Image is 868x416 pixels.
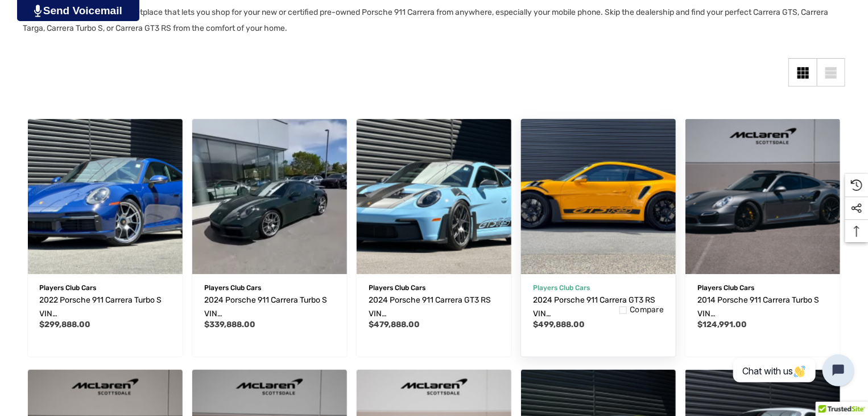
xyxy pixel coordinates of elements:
[40,293,171,321] a: 2022 Porsche 911 Carrera Turbo S VIN WP0AD2A94NS255103,$299,888.00
[851,180,862,191] svg: Recently Viewed
[845,226,868,237] svg: Top
[533,320,585,329] span: $499,888.00
[533,293,664,321] a: 2024 Porsche 911 Carrera GT3 RS VIN WP0AF2A90RS272464,$499,888.00
[685,119,840,274] a: 2014 Porsche 911 Carrera Turbo S VIN WP0AD2A9XES167625,$124,991.00
[40,280,171,295] p: Players Club Cars
[369,320,420,329] span: $479,888.00
[851,203,862,214] svg: Social Media
[357,119,511,274] a: 2024 Porsche 911 Carrera GT3 RS VIN WP0AF2A97RS273868,$479,888.00
[204,293,335,321] a: 2024 Porsche 911 Carrera Turbo S VIN WP0AD2A93RS253171,$339,888.00
[34,5,42,17] img: PjwhLS0gR2VuZXJhdG9yOiBHcmF2aXQuaW8gLS0+PHN2ZyB4bWxucz0iaHR0cDovL3d3dy53My5vcmcvMjAwMC9zdmciIHhtb...
[630,305,664,315] span: Compare
[697,280,828,295] p: Players Club Cars
[204,320,255,329] span: $339,888.00
[204,295,332,346] span: 2024 Porsche 911 Carrera Turbo S VIN [US_VEHICLE_IDENTIFICATION_NUMBER]
[369,295,496,346] span: 2024 Porsche 911 Carrera GT3 RS VIN [US_VEHICLE_IDENTIFICATION_NUMBER]
[685,119,840,274] img: For Sale: 2014 Porsche 911 Carrera Turbo S VIN WP0AD2A9XES167625
[817,58,845,87] a: List View
[697,320,747,329] span: $124,991.00
[204,280,335,295] p: Players Club Cars
[369,293,499,321] a: 2024 Porsche 911 Carrera GT3 RS VIN WP0AF2A97RS273868,$479,888.00
[521,119,676,274] a: 2024 Porsche 911 Carrera GT3 RS VIN WP0AF2A90RS272464,$499,888.00
[533,295,660,346] span: 2024 Porsche 911 Carrera GT3 RS VIN [US_VEHICLE_IDENTIFICATION_NUMBER]
[533,280,664,295] p: Players Club Cars
[192,119,347,274] img: For Sale: 2024 Porsche 911 Carrera Turbo S VIN WP0AD2A93RS253171
[192,119,347,274] a: 2024 Porsche 911 Carrera Turbo S VIN WP0AD2A93RS253171,$339,888.00
[40,295,167,346] span: 2022 Porsche 911 Carrera Turbo S VIN [US_VEHICLE_IDENTIFICATION_NUMBER]
[357,119,511,274] img: For Sale: 2024 Porsche 911 Carrera GT3 RS VIN WP0AF2A97RS273868
[40,320,91,329] span: $299,888.00
[23,5,834,36] p: Players Club Cars offers a marketplace that lets you shop for your new or certified pre-owned Por...
[28,119,183,274] img: For Sale: 2022 Porsche 911 Carrera Turbo S VIN WP0AD2A94NS255103
[513,111,683,282] img: For Sale: 2024 Porsche 911 Carrera GT3 RS VIN WP0AF2A90RS272464
[697,293,828,321] a: 2014 Porsche 911 Carrera Turbo S VIN WP0AD2A9XES167625,$124,991.00
[697,295,825,346] span: 2014 Porsche 911 Carrera Turbo S VIN [US_VEHICLE_IDENTIFICATION_NUMBER]
[369,280,499,295] p: Players Club Cars
[28,119,183,274] a: 2022 Porsche 911 Carrera Turbo S VIN WP0AD2A94NS255103,$299,888.00
[788,58,817,87] a: Grid View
